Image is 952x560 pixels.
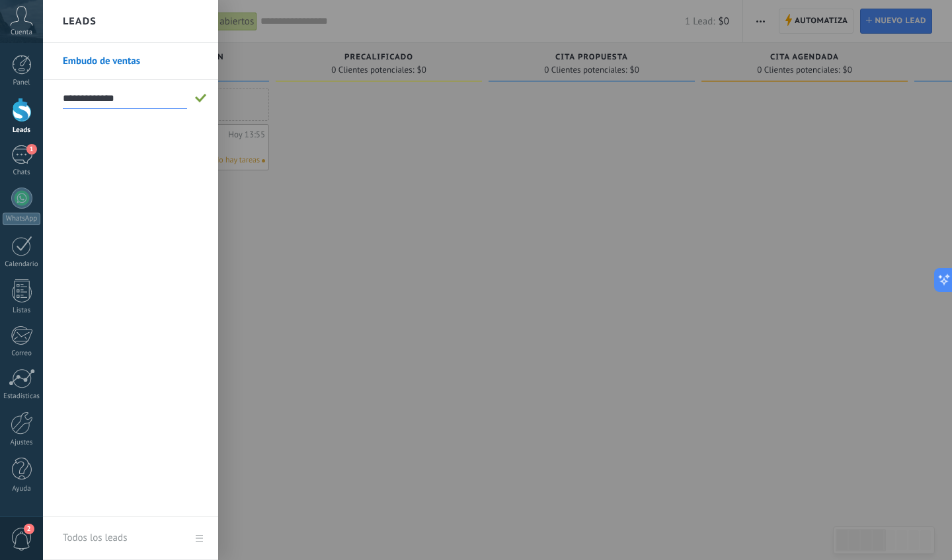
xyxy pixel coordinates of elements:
span: 2 [24,524,34,534]
div: Chats [3,168,41,177]
div: Todos los leads [63,520,127,557]
h2: Leads [63,1,97,42]
div: Correo [3,349,41,358]
div: Leads [3,126,41,135]
div: Ayuda [3,485,41,493]
div: WhatsApp [3,213,40,225]
div: Estadísticas [3,392,41,401]
div: Ajustes [3,438,41,447]
div: Calendario [3,260,41,269]
div: Panel [3,79,41,87]
span: Cuenta [11,28,32,37]
a: Embudo de ventas [63,43,205,80]
span: 1 [26,144,37,155]
a: Todos los leads [43,517,218,560]
div: Listas [3,306,41,315]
